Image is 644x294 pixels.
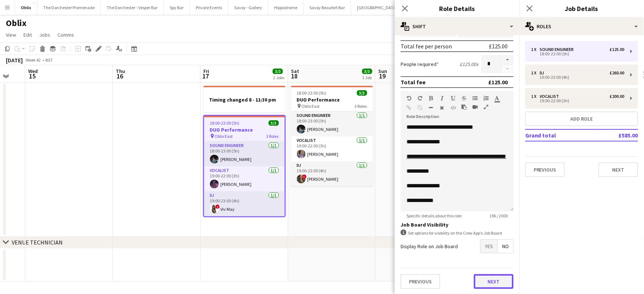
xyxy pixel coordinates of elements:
span: Thu [116,68,125,74]
td: Grand total [525,129,595,141]
span: 16 [115,72,125,80]
app-job-card: 18:00-23:00 (5h)3/3DUO Performance Oblix East3 RolesSound Engineer1/118:00-23:00 (5h)[PERSON_NAME... [291,86,373,186]
button: Savoy Beaufort Bar [303,0,351,15]
span: 3/3 [362,69,372,74]
div: 1 x [531,94,540,99]
span: Yes [481,240,497,253]
div: VENUE TECHNICIAN [12,239,63,246]
button: Hippodrome [268,0,303,15]
button: Unordered List [472,95,478,101]
app-job-card: Timing changed 8 - 11:30 pm [203,86,286,112]
span: Week 42 [24,57,43,63]
app-card-role: DJ1/119:00-23:00 (4h)!Viv May [204,191,285,216]
span: 19 [378,72,387,80]
button: The Dorchester - Vesper Bar [101,0,164,15]
span: Wed [28,68,38,74]
label: Display Role on Job Board [401,243,458,250]
app-job-card: 18:00-23:00 (5h)3/3DUO Performance Oblix East3 RolesSound Engineer1/118:00-23:00 (5h)[PERSON_NAME... [203,115,286,217]
div: 1 x [531,47,540,52]
app-card-role: Sound Engineer1/118:00-23:00 (5h)[PERSON_NAME] [204,142,285,166]
a: View [3,30,19,40]
span: Specific details about this role [401,213,467,218]
span: 3/3 [269,120,279,126]
div: Shift [395,18,519,35]
span: 3/3 [357,90,367,96]
button: Savoy - Gallery [228,0,268,15]
div: [DATE] [6,56,23,64]
div: £125.00 x [460,61,478,67]
button: Paste as plain text [461,104,467,110]
span: Comms [58,32,74,38]
button: Insert video [472,104,478,110]
span: 196 / 2000 [483,213,514,218]
span: Jobs [39,32,50,38]
span: Edit [23,32,32,38]
button: Strikethrough [461,95,467,101]
a: Comms [55,30,77,40]
div: 19:00-22:00 (3h) [531,99,625,103]
div: DJ [540,70,547,76]
span: ! [302,174,307,179]
button: [GEOGRAPHIC_DATA] [351,0,404,15]
h3: DUO Performance [204,126,285,133]
span: View [6,32,16,38]
button: Previous [525,162,565,177]
app-card-role: Sound Engineer1/118:00-23:00 (5h)[PERSON_NAME] [291,111,373,136]
button: Previous [401,274,440,289]
button: Next [599,162,638,177]
button: HTML Code [450,105,456,111]
div: Vocalist [540,94,562,99]
div: 1 Job [363,75,372,80]
button: Text Color [494,95,500,101]
a: Edit [21,30,35,40]
div: 1 x [531,70,540,76]
button: Undo [406,95,412,101]
h3: Role Details [395,4,519,13]
button: Add role [525,111,638,126]
span: 18 [290,72,299,80]
span: Sat [291,68,299,74]
div: £200.00 [610,94,625,99]
div: £260.00 [610,70,625,76]
button: Fullscreen [483,104,489,110]
app-card-role: Vocalist1/119:00-22:00 (3h)[PERSON_NAME] [291,136,373,161]
h3: Timing changed 8 - 11:30 pm [203,96,286,103]
a: Jobs [36,30,53,40]
td: £585.00 [595,129,638,141]
button: Bold [428,95,434,101]
button: Horizontal Line [428,105,434,111]
button: Redo [417,95,423,101]
div: £125.00 [488,78,508,86]
span: No [498,240,513,253]
span: 17 [202,72,209,80]
app-card-role: Vocalist1/119:00-22:00 (3h)[PERSON_NAME] [204,166,285,191]
span: Fri [203,68,209,74]
button: The Dorchester Promenade [37,0,101,15]
div: Roles [519,18,644,35]
div: Total fee [401,78,426,86]
span: Sun [379,68,387,74]
div: 18:00-23:00 (5h) [531,52,625,56]
button: Clear Formatting [439,105,445,111]
span: 3/3 [273,69,283,74]
span: 18:00-23:00 (5h) [297,90,327,96]
span: Oblix East [215,133,233,139]
div: Total fee per person [401,43,452,50]
span: 18:00-23:00 (5h) [210,120,240,126]
span: ! [216,205,220,209]
div: Set options for visibility on the Crew App’s Job Board [401,229,514,236]
span: 3 Roles [266,133,279,139]
button: Increase [502,55,514,65]
button: Spy Bar [164,0,190,15]
button: Ordered List [483,95,489,101]
button: Private Events [190,0,228,15]
span: 15 [27,72,38,80]
div: 19:00-23:00 (4h) [531,76,625,79]
button: Italic [439,95,445,101]
div: BST [45,57,53,63]
h3: DUO Performance [291,96,373,103]
span: 3 Roles [355,103,367,109]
